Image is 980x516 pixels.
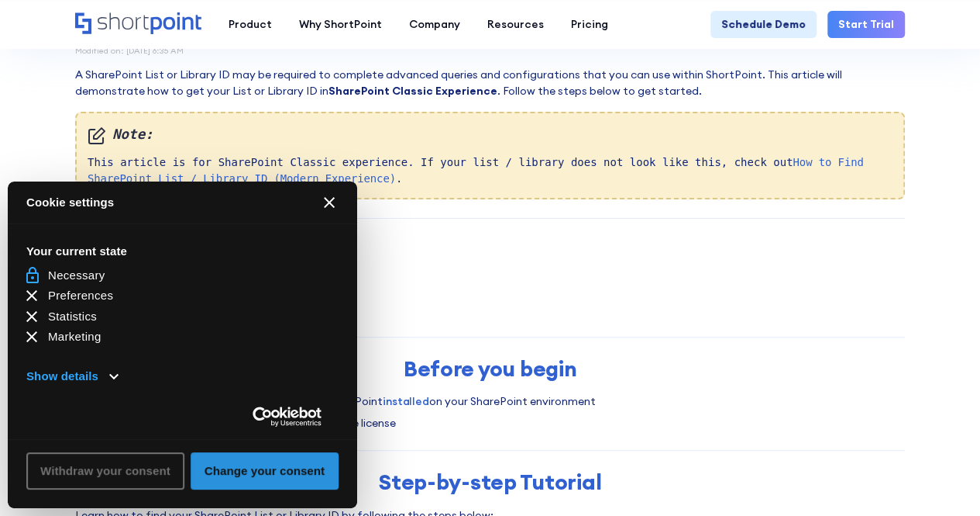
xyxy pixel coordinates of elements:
[557,11,621,38] a: Pricing
[710,11,817,38] a: Schedule Demo
[236,407,339,427] a: Usercentrics Cookiebot - opens new page
[229,16,272,33] div: Product
[26,328,339,346] li: Marketing
[903,442,980,516] iframe: Chat Widget
[215,11,285,38] a: Product
[75,47,905,55] div: Modified on: [DATE] 6:35 AM
[383,394,429,408] a: installed
[26,452,184,490] button: Withdraw your consent
[26,368,119,386] button: Show details
[200,356,781,381] h2: Before you begin
[26,194,114,212] strong: Cookie settings
[26,308,339,326] li: Statistics
[328,84,497,98] strong: SharePoint Classic Experience
[409,16,460,33] div: Company
[827,11,905,38] a: Start Trial
[487,16,544,33] div: Resources
[75,12,201,36] a: Home
[395,11,473,38] a: Company
[26,243,339,261] strong: Your current state
[26,287,339,305] li: Preferences
[473,11,557,38] a: Resources
[75,237,905,261] div: Table of Contents
[200,469,781,494] h2: Step-by-step Tutorial
[75,67,905,99] p: A SharePoint List or Library ID may be required to complete advanced queries and configurations t...
[191,452,339,490] button: Change your consent
[26,267,339,285] li: Necessary
[75,112,905,199] div: This article is for SharePoint Classic experience. If your list / library does not look like this...
[285,11,395,38] a: Why ShortPoint
[571,16,608,33] div: Pricing
[106,393,905,410] li: You must have the latest public version of ShortPoint on your SharePoint environment
[88,124,892,144] em: Note:
[106,415,905,431] li: You must be a with an active license
[299,16,382,33] div: Why ShortPoint
[311,184,348,221] button: Close CMP widget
